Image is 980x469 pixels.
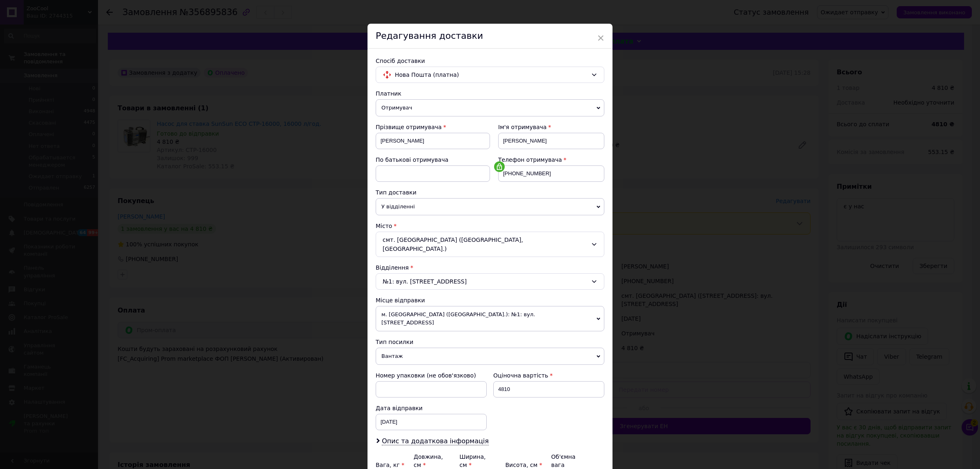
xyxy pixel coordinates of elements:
[376,339,413,345] span: Тип посилки
[376,297,425,304] span: Місце відправки
[597,31,604,45] span: ×
[376,124,442,130] span: Прізвище отримувача
[493,371,604,380] div: Оціночна вартість
[395,70,588,79] span: Нова Пошта (платна)
[376,222,604,230] div: Місто
[498,165,604,182] input: +380
[414,453,443,468] label: Довжина, см
[376,306,604,331] span: м. [GEOGRAPHIC_DATA] ([GEOGRAPHIC_DATA].): №1: вул. [STREET_ADDRESS]
[376,232,604,257] div: смт. [GEOGRAPHIC_DATA] ([GEOGRAPHIC_DATA], [GEOGRAPHIC_DATA].)
[498,156,562,163] span: Телефон отримувача
[376,348,604,365] span: Вантаж
[498,124,547,130] span: Ім'я отримувача
[376,90,401,97] span: Платник
[505,462,542,468] label: Висота, см
[459,453,486,468] label: Ширина, см
[376,57,604,65] div: Спосіб доставки
[376,273,604,290] div: №1: вул. [STREET_ADDRESS]
[367,24,612,49] div: Редагування доставки
[376,189,416,196] span: Тип доставки
[551,453,590,469] div: Об'ємна вага
[376,198,604,215] span: У відділенні
[376,404,487,412] div: Дата відправки
[382,437,489,445] span: Опис та додаткова інформація
[376,156,448,163] span: По батькові отримувача
[376,371,487,380] div: Номер упаковки (не обов'язково)
[376,462,404,468] label: Вага, кг
[376,99,604,116] span: Отримувач
[376,264,604,272] div: Відділення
